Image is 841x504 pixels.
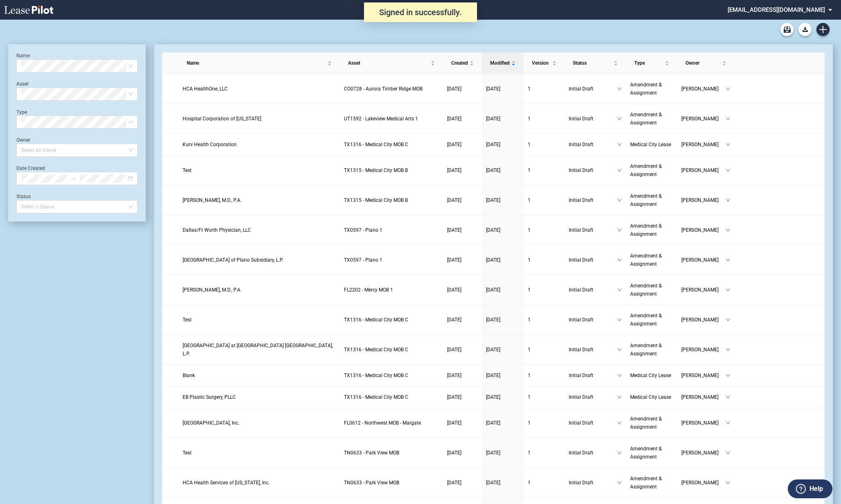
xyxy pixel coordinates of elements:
a: HCA Health Services of [US_STATE], Inc. [183,479,336,487]
a: [PERSON_NAME], M.D., P.A. [183,286,336,294]
span: TX1316 - Medical City MOB C [344,394,408,400]
span: Test [183,317,192,323]
a: Amendment & Assignment [630,282,673,298]
span: Initial Draft [569,479,617,487]
a: [DATE] [447,449,478,457]
span: Initial Draft [569,166,617,174]
a: Amendment & Assignment [630,81,673,97]
a: [DATE] [486,115,520,123]
span: Amendment & Assignment [630,193,662,207]
span: 1 [528,287,531,293]
span: 1 [528,167,531,173]
span: Blank [183,373,195,378]
th: Asset [340,52,443,74]
span: down [617,480,622,485]
span: [DATE] [447,287,461,293]
a: Amendment & Assignment [630,252,673,268]
span: Version [532,59,551,67]
span: [PERSON_NAME] [681,449,726,457]
span: [DATE] [486,420,500,426]
span: [DATE] [447,347,461,353]
span: [PERSON_NAME] [681,226,726,234]
a: 1 [528,115,561,123]
a: Medical City Lease [630,371,673,380]
span: Northwest Medical Center, Inc. [183,420,240,426]
span: Medical City Lease [630,394,671,400]
a: UT1592 - Lakeview Medical Arts 1 [344,115,439,123]
span: FL2202 - Mercy MOB 1 [344,287,393,293]
a: [DATE] [447,286,478,294]
a: [DATE] [447,479,478,487]
span: TX1316 - Medical City MOB C [344,347,408,353]
span: [DATE] [486,317,500,323]
span: down [617,420,622,425]
a: Medical City Lease [630,140,673,149]
a: Amendment & Assignment [630,415,673,431]
span: Initial Draft [569,140,617,149]
a: [DATE] [447,140,478,149]
a: 1 [528,226,561,234]
span: 1 [528,420,531,426]
span: down [726,168,730,173]
span: down [617,168,622,173]
a: FL2202 - Mercy MOB 1 [344,286,439,294]
span: [DATE] [447,142,461,147]
span: Medical City Lease [630,142,671,147]
span: Initial Draft [569,85,617,93]
span: Medical City Lease [630,373,671,378]
span: down [726,258,730,262]
button: Help [788,479,832,498]
th: Modified [482,52,524,74]
span: Initial Draft [569,256,617,264]
span: UT1592 - Lakeview Medical Arts 1 [344,116,418,122]
span: down [617,287,622,292]
a: TX1316 - Medical City MOB C [344,316,439,324]
span: [DATE] [486,142,500,147]
span: [PERSON_NAME] [681,115,726,123]
span: down [726,287,730,292]
span: [DATE] [486,86,500,92]
a: Create new document [816,23,830,36]
label: Asset [16,81,29,87]
span: down [617,347,622,352]
span: [DATE] [486,257,500,263]
span: [DATE] [447,86,461,92]
span: [DATE] [447,373,461,378]
a: [DATE] [486,449,520,457]
span: [DATE] [486,450,500,456]
span: [PERSON_NAME] [681,166,726,174]
a: 1 [528,140,561,149]
span: TX0597 - Plano 1 [344,227,382,233]
span: [DATE] [486,394,500,400]
a: Blank [183,371,336,380]
span: 1 [528,257,531,263]
span: HCA Health Services of Tennessee, Inc. [183,480,270,486]
a: Hospital Corporation of [US_STATE] [183,115,336,123]
span: down [726,395,730,400]
span: Initial Draft [569,449,617,457]
a: [DATE] [486,166,520,174]
span: Rafael Barrial, M.D., P.A. [183,287,242,293]
a: Test [183,166,336,174]
a: EB Plastic Surgery, PLLC [183,393,336,401]
label: Type [16,109,27,115]
span: Allan N. Shulkin, M.D., P.A. [183,197,242,203]
span: Hospital Corporation of Utah [183,116,261,122]
a: [DATE] [486,316,520,324]
span: [PERSON_NAME] [681,419,726,427]
a: 1 [528,346,561,354]
span: EB Plastic Surgery, PLLC [183,394,236,400]
a: [PERSON_NAME], M.D., P.A. [183,196,336,204]
th: Status [565,52,626,74]
a: 1 [528,286,561,294]
a: TX1316 - Medical City MOB C [344,371,439,380]
button: Download Blank Form [798,23,812,36]
span: 1 [528,450,531,456]
span: down [726,116,730,121]
th: Version [524,52,565,74]
a: 1 [528,256,561,264]
span: Initial Draft [569,346,617,354]
span: [DATE] [447,197,461,203]
a: Amendment & Assignment [630,475,673,491]
span: [DATE] [447,116,461,122]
